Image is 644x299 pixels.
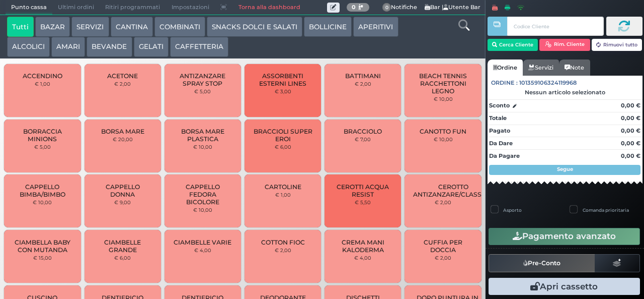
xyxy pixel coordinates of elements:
small: € 15,00 [33,255,52,261]
button: Rimuovi tutto [592,39,642,51]
a: Note [559,59,590,76]
small: € 2,00 [435,255,451,261]
button: BAZAR [35,17,70,37]
small: € 1,00 [275,192,291,198]
strong: Totale [489,114,507,122]
span: BORSA MARE [101,128,144,135]
button: CAFFETTERIA [170,37,228,57]
input: Codice Cliente [507,17,603,36]
small: € 5,50 [355,199,371,205]
small: € 10,00 [33,199,52,205]
small: € 5,00 [34,144,51,150]
span: BATTIMANI [345,72,381,80]
span: CAPPELLO FEDORA BICOLORE [173,183,233,206]
small: € 2,00 [355,81,371,87]
strong: 0,00 € [621,127,640,134]
div: Nessun articolo selezionato [488,89,642,96]
button: Tutti [7,17,34,37]
span: CIAMBELLE GRANDE [93,238,152,254]
small: € 10,00 [434,136,453,142]
button: SERVIZI [71,17,109,37]
small: € 10,00 [193,207,212,213]
b: 0 [352,4,356,11]
small: € 4,00 [194,247,211,253]
span: CUFFIA PER DOCCIA [413,238,473,254]
small: € 10,00 [193,144,212,150]
button: Rim. Cliente [539,39,590,51]
strong: Da Dare [489,140,513,147]
span: CARTOLINE [265,183,301,191]
span: Punto cassa [6,1,52,15]
a: Servizi [523,59,559,76]
small: € 5,00 [194,88,211,94]
small: € 7,00 [355,136,371,142]
span: CAPPELLO BIMBA/BIMBO [13,183,72,198]
span: BRACCIOLO [344,128,382,135]
button: Apri cassetto [489,278,640,295]
strong: Segue [557,166,573,172]
strong: 0,00 € [621,114,640,122]
span: Ultimi ordini [52,1,100,15]
small: € 20,00 [113,136,133,142]
small: € 6,00 [275,144,291,150]
button: AMARI [51,37,85,57]
label: Comanda prioritaria [583,207,629,213]
span: CAPPELLO DONNA [93,183,152,198]
span: 101359106324119968 [519,79,577,87]
small: € 2,00 [275,247,291,253]
a: Ordine [488,59,523,76]
button: BOLLICINE [304,17,352,37]
span: BORRACCIA MINIONS [13,128,72,143]
small: € 9,00 [114,199,131,205]
small: € 1,00 [35,81,50,87]
button: Pre-Conto [489,254,595,272]
small: € 3,00 [275,88,291,94]
button: APERITIVI [353,17,398,37]
span: CIAMBELLE VARIE [174,238,231,246]
span: COTTON FIOC [261,238,305,246]
small: € 10,00 [434,96,453,102]
span: CEROTTO ANTIZANZARE/CLASSICO [413,183,493,198]
span: CIAMBELLA BABY CON MUTANDA [13,238,72,254]
strong: 0,00 € [621,152,640,159]
a: Torna alla dashboard [232,1,305,15]
button: SNACKS DOLCI E SALATI [207,17,302,37]
span: ACCENDINO [23,72,62,80]
span: CANOTTO FUN [420,128,466,135]
button: GELATI [134,37,169,57]
small: € 2,00 [435,199,451,205]
button: Pagamento avanzato [489,228,640,245]
span: ANTIZANZARE SPRAY STOP [173,72,233,87]
span: CREMA MANI KALODERMA [333,238,393,254]
label: Asporto [503,207,522,213]
strong: Sconto [489,101,510,110]
button: CANTINA [111,17,153,37]
span: Ritiri programmati [100,1,166,15]
span: ASSORBENTI ESTERNI LINES [253,72,313,87]
span: CEROTTI ACQUA RESIST [333,183,393,198]
button: ALCOLICI [7,37,50,57]
button: BEVANDE [87,37,132,57]
strong: Da Pagare [489,152,520,159]
small: € 6,00 [114,255,131,261]
span: BEACH TENNIS RACCHETTONI LEGNO [413,72,473,95]
button: Cerca Cliente [488,39,538,51]
span: 0 [382,3,391,12]
button: COMBINATI [154,17,205,37]
strong: 0,00 € [621,140,640,147]
strong: 0,00 € [621,102,640,109]
span: ACETONE [107,72,138,80]
span: Impostazioni [166,1,215,15]
span: BRACCIOLI SUPER EROI [253,128,313,143]
span: Ordine : [491,79,518,87]
small: € 4,00 [354,255,371,261]
span: BORSA MARE PLASTICA [173,128,233,143]
small: € 2,00 [114,81,131,87]
strong: Pagato [489,127,510,134]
